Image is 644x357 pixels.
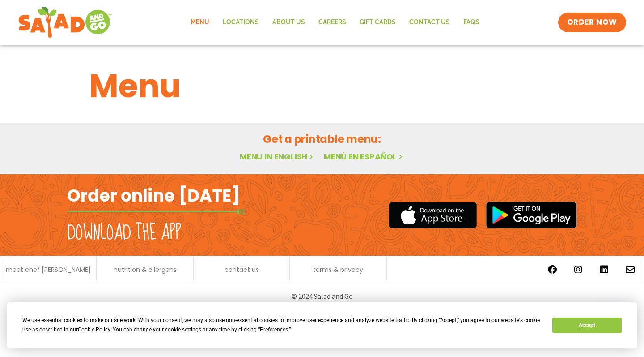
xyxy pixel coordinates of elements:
a: Menú en español [324,151,404,162]
a: About Us [266,12,312,33]
img: google_play [486,202,577,228]
h2: Download the app [67,220,181,245]
a: FAQs [457,12,486,33]
a: Menu in English [240,151,315,162]
img: appstore [389,201,477,230]
a: terms & privacy [313,267,363,273]
p: © 2024 Salad and Go [72,290,572,302]
a: meet chef [PERSON_NAME] [6,267,91,273]
a: nutrition & allergens [114,267,177,273]
a: ORDER NOW [558,13,626,32]
button: Accept [552,318,621,333]
div: We use essential cookies to make our site work. With your consent, we may also use non-essential ... [22,316,542,335]
a: Contact Us [402,12,457,33]
h2: Get a printable menu: [89,131,555,147]
h1: Menu [89,62,555,110]
a: Locations [216,12,266,33]
a: GIFT CARDS [353,12,402,33]
a: Careers [312,12,353,33]
span: Cookie Policy [78,327,110,333]
a: Menu [184,12,216,33]
span: Preferences [260,327,288,333]
h2: Order online [DATE] [67,185,240,206]
div: Cookie Consent Prompt [7,302,637,348]
img: fork [67,209,246,214]
span: ORDER NOW [567,17,617,28]
img: new-SAG-logo-768×292 [18,4,112,40]
nav: Menu [184,12,486,33]
a: contact us [225,267,259,273]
